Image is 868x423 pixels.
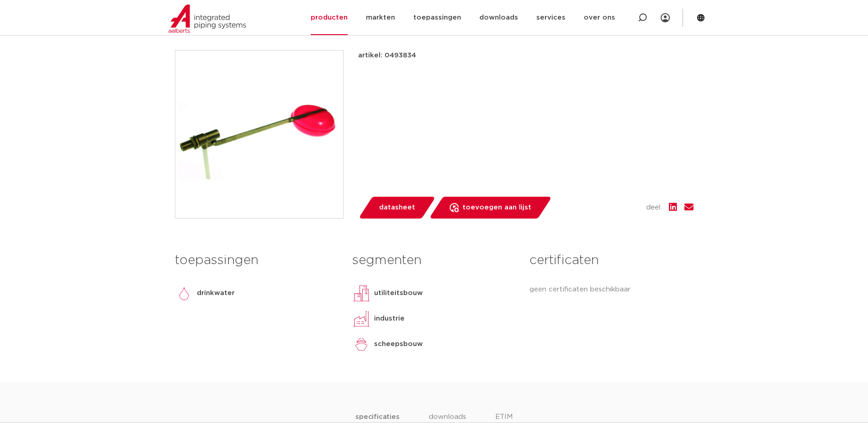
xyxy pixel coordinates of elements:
img: scheepsbouw [352,335,370,353]
p: scheepsbouw [374,339,423,350]
div: my IPS [661,8,670,28]
span: datasheet [379,200,415,215]
p: utiliteitsbouw [374,288,423,299]
p: artikel: 0493834 [358,50,416,61]
img: drinkwater [175,284,193,302]
p: industrie [374,313,405,324]
p: geen certificaten beschikbaar [529,284,693,295]
span: deel: [646,202,662,213]
h3: segmenten [352,251,516,270]
h3: toepassingen [175,251,339,270]
h3: certificaten [529,251,693,270]
p: drinkwater [197,288,235,299]
img: industrie [352,310,370,328]
a: datasheet [358,197,436,219]
span: toevoegen aan lijst [462,200,531,215]
img: utiliteitsbouw [352,284,370,302]
img: Product Image for VSH vlotterkraan vlotterbal G3/8" [175,51,343,218]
